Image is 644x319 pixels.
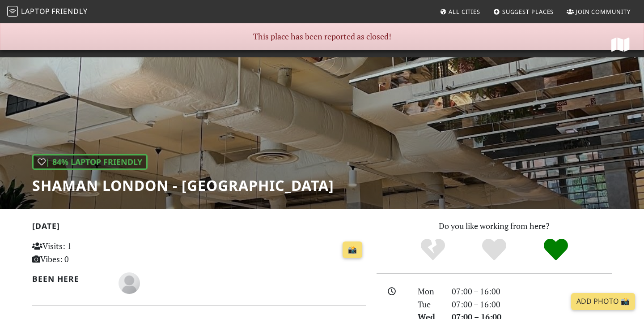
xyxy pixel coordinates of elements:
a: Add Photo 📸 [571,293,635,310]
span: All Cities [449,8,480,16]
h1: Shaman London - [GEOGRAPHIC_DATA] [32,177,334,194]
div: | 84% Laptop Friendly [32,154,148,170]
a: LaptopFriendly LaptopFriendly [7,4,88,20]
h2: Been here [32,274,108,284]
a: 📸 [343,241,362,259]
div: Yes [463,237,525,262]
p: Do you like working from here? [377,220,612,233]
div: Mon [412,285,446,298]
span: Laptop [21,6,50,16]
div: Tue [412,298,446,311]
a: Suggest Places [490,4,558,20]
h2: [DATE] [32,221,366,234]
span: Lydia Cole [119,277,140,288]
div: No [402,237,464,262]
p: Visits: 1 Vibes: 0 [32,240,136,266]
span: Join Community [576,8,631,16]
div: Definitely! [525,237,587,262]
img: blank-535327c66bd565773addf3077783bbfce4b00ec00e9fd257753287c682c7fa38.png [119,272,140,294]
div: 07:00 – 16:00 [446,298,617,311]
img: LaptopFriendly [7,6,18,17]
a: Join Community [563,4,634,20]
div: 07:00 – 16:00 [446,285,617,298]
span: Friendly [51,6,87,16]
span: Suggest Places [502,8,554,16]
a: All Cities [436,4,484,20]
